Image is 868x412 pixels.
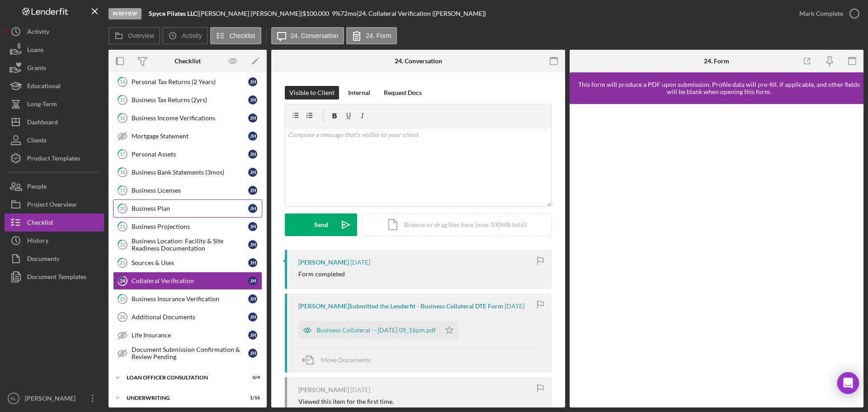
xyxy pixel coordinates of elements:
div: Internal [348,86,370,99]
button: Document Templates [5,268,104,286]
div: J H [248,204,257,213]
div: J H [248,276,257,285]
time: 2025-07-11 01:16 [505,303,524,310]
tspan: 21 [120,223,125,229]
a: 17Personal AssetsJH [113,145,262,163]
div: Open Intercom Messenger [837,372,859,394]
time: 2025-07-02 23:09 [350,386,370,393]
button: RL[PERSON_NAME] [5,389,104,407]
tspan: 25 [120,296,125,302]
tspan: 17 [120,151,126,157]
div: Document Submission Confirmation & Review Pending [132,346,248,360]
button: Send [285,213,357,236]
div: Mortgage Statement [132,133,248,140]
div: [PERSON_NAME] [PERSON_NAME] | [199,10,302,17]
div: Sources & Uses [132,259,248,266]
div: 24. Form [704,57,729,65]
div: J H [248,186,257,195]
div: Life Insurance [132,331,248,339]
tspan: 15 [120,97,125,103]
div: 9 % [332,10,340,17]
tspan: 19 [120,187,126,193]
div: Personal Tax Returns (2 Years) [132,78,248,85]
div: Business Projections [132,223,248,230]
div: J H [248,150,257,159]
a: 24Collateral VerificationJH [113,272,262,290]
button: Overview [108,27,160,44]
div: J H [248,240,257,249]
div: Visible to Client [289,86,335,99]
label: Overview [128,32,154,39]
div: Send [314,213,328,236]
div: J H [248,294,257,303]
div: [PERSON_NAME] [298,386,349,393]
span: Move Documents [321,356,371,364]
div: Additional Documents [132,313,248,321]
a: 20Business PlanJH [113,199,262,218]
div: Business Licenses [132,187,248,194]
div: J H [248,258,257,267]
div: 1 / 16 [244,395,260,401]
div: J H [248,349,257,358]
b: Spyce Pilates LLC [149,9,197,17]
button: 24. Conversation [271,27,344,44]
div: | 24. Collateral Verification ([PERSON_NAME]) [357,10,486,17]
tspan: 22 [120,242,125,247]
button: Activity [162,27,208,44]
div: 24. Conversation [395,57,442,65]
span: $100,000 [302,9,329,17]
div: Business Collateral -- [DATE] 09_16pm.pdf [316,327,436,334]
a: 25Business Insurance VerificationJH [113,290,262,308]
a: 18Business Bank Statements (3mos)JH [113,163,262,181]
a: Mortgage StatementJH [113,127,262,145]
a: 26Additional DocumentsJH [113,308,262,326]
div: Personal Assets [132,151,248,158]
div: Viewed this item for the first time. [298,398,394,405]
tspan: 23 [120,260,125,265]
div: Checklist [175,57,201,65]
button: Request Docs [379,86,426,99]
button: Internal [344,86,375,99]
div: J H [248,222,257,231]
button: Checklist [210,27,261,44]
a: 23Sources & UsesJH [113,254,262,272]
div: J H [248,132,257,141]
a: 22Business Location: Facility & Site Readiness DocumentationJH [113,236,262,254]
label: Checklist [230,32,255,39]
div: Document Templates [27,268,86,288]
a: Document Submission Confirmation & Review PendingJH [113,344,262,362]
time: 2025-07-11 01:17 [350,259,370,266]
div: 0 / 4 [244,375,260,380]
iframe: Lenderfit form [579,113,855,398]
tspan: 26 [120,314,125,320]
text: RL [11,396,17,401]
div: J H [248,95,257,104]
label: 24. Conversation [291,32,339,39]
div: Underwriting [127,395,237,401]
tspan: 20 [120,205,126,211]
div: Loan Officer Consultation [127,375,237,380]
